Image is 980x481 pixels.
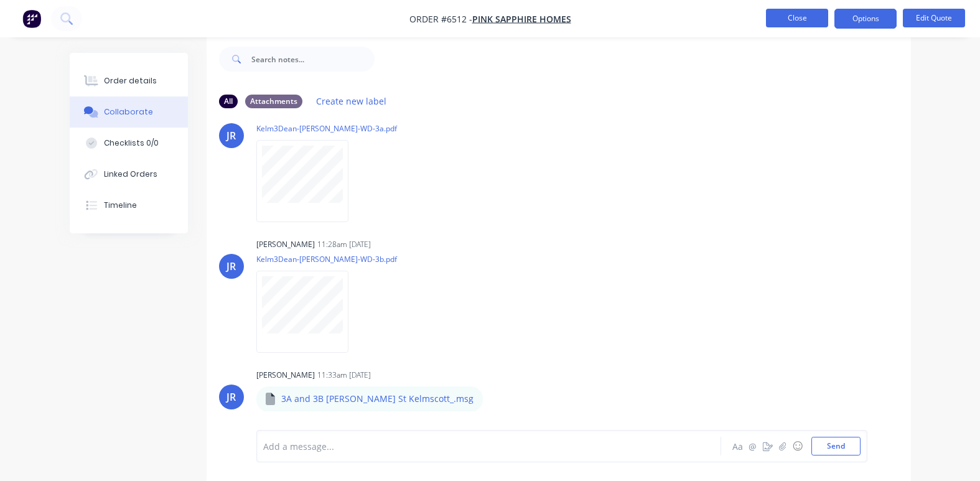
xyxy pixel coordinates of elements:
[811,437,861,455] button: Send
[317,370,371,381] div: 11:33am [DATE]
[834,9,897,29] button: Options
[256,123,397,134] p: Kelm3Dean-[PERSON_NAME]-WD-3a.pdf
[256,370,315,381] div: [PERSON_NAME]
[251,47,375,72] input: Search notes...
[104,75,157,86] div: Order details
[219,95,238,108] div: All
[104,169,157,180] div: Linked Orders
[70,159,188,190] button: Linked Orders
[104,138,159,149] div: Checklists 0/0
[903,9,965,27] button: Edit Quote
[70,96,188,128] button: Collaborate
[226,259,236,274] div: JR
[766,9,828,27] button: Close
[70,65,188,96] button: Order details
[317,239,371,250] div: 11:28am [DATE]
[256,239,315,250] div: [PERSON_NAME]
[790,439,805,454] button: ☺
[104,106,153,118] div: Collaborate
[409,13,472,25] span: Order #6512 -
[70,190,188,221] button: Timeline
[310,93,393,110] button: Create new label
[22,9,41,28] img: Factory
[226,128,236,143] div: JR
[730,439,745,454] button: Aa
[472,13,571,25] a: Pink Sapphire Homes
[226,390,236,404] div: JR
[70,128,188,159] button: Checklists 0/0
[281,393,474,405] p: 3A and 3B [PERSON_NAME] St Kelmscott_.msg
[745,439,760,454] button: @
[256,254,397,264] p: Kelm3Dean-[PERSON_NAME]-WD-3b.pdf
[104,200,137,211] div: Timeline
[245,95,302,108] div: Attachments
